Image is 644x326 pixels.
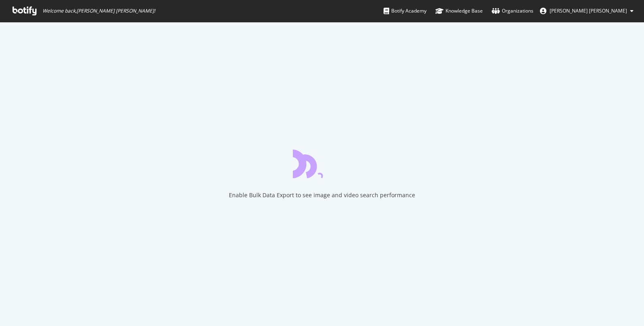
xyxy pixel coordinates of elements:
div: Organizations [492,7,533,15]
span: Sarah Catherine Fordham [550,7,627,14]
span: Welcome back, [PERSON_NAME] [PERSON_NAME] ! [43,8,155,14]
div: Enable Bulk Data Export to see image and video search performance [229,191,415,199]
div: Knowledge Base [435,7,483,15]
div: animation [293,149,351,178]
div: Botify Academy [384,7,426,15]
button: [PERSON_NAME] [PERSON_NAME] [533,4,640,17]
